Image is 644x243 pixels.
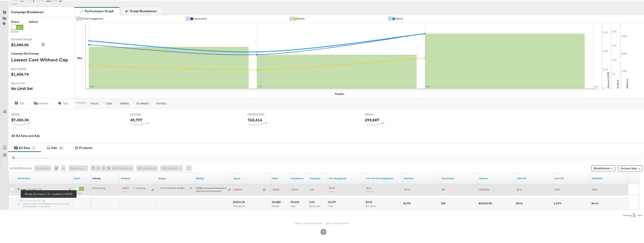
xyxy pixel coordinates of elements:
[625,78,629,88] text: Delivery
[366,186,371,189] span: $0.16
[136,186,145,189] span: ongoing
[196,186,227,189] span: per
[637,214,642,216] div: Row
[93,176,101,179] div: Delivery
[11,37,39,41] span: Campaign Budget
[84,17,103,20] span: Post Engagement
[130,117,142,122] div: 45,797
[11,29,23,33] label: Active
[76,16,80,20] a: ✔
[196,176,231,179] a: Shows your bid and optimisation settings for this Ad Set.
[21,187,67,190] div: Broad_Purchase_7-0
[15,152,582,159] input: Search Ad Set Name, ID or Objective
[233,204,245,207] span: Total Spend
[11,9,71,14] div: Campaign Breakdown
[196,186,201,189] em: $0.00
[196,189,227,192] div: Optimize for
[29,20,38,23] div: Delivery
[310,188,314,190] span: 2.60
[607,71,610,88] text: Amount (USD)
[592,176,627,179] a: revenue/spend
[291,188,298,190] span: 762,416
[517,176,551,179] a: spend/sessions
[329,176,363,179] a: The number of actions related to your Page's posts as a result of your ad.
[121,176,156,179] a: Shows when your Ad Set is scheduled to deliver.
[11,51,71,55] div: Campaign Bid Strategy
[592,188,597,190] span: $4.44
[623,214,632,216] div: Showing:
[52,100,74,105] button: Tags
[10,166,31,169] div: Ad Sets ( 0 Selected)
[75,192,84,194] label: Active
[209,189,221,192] em: Conversions
[310,176,326,179] a: The average number of times your ad was served to each person.
[404,188,410,190] span: 34,710
[11,112,39,116] span: SPEND
[11,2,64,5] div: Sales
[130,8,157,13] div: Graph Breakdown
[74,176,90,179] a: Shows the current state of your Ad Set.
[248,117,262,122] div: 762,416
[632,212,636,217] div: 1
[272,176,288,179] a: The number of people your ad was served to.
[329,186,335,189] span: 45,797
[120,101,129,105] span: Weekly
[403,201,412,205] div: 34,710
[159,176,193,179] a: Shows the current budget of Ad Set.
[17,176,71,179] a: Your Ad Set name.
[479,176,514,179] a: Transaction Revenue - The total sale revenue (excluding shipping and tax) of the transaction
[160,186,189,189] div: Using Campaign Budget
[441,201,447,205] div: 300
[11,85,33,91] div: No Limit Set
[11,67,39,70] span: Spent [DATE]
[366,204,376,207] span: Per Action
[137,101,149,105] span: Bi-Weekly
[295,221,322,224] a: Open in Business Manager
[93,186,105,189] span: Delivering
[130,112,158,116] span: ACTIONS
[122,190,127,192] sub: 12:34
[365,112,393,116] span: REACH
[365,117,379,122] div: 292,887
[442,176,476,179] a: Transactions - The total number of transactions
[272,188,280,190] span: 292,887
[325,221,349,224] a: Open in Graph Explorer
[591,165,615,171] button: Breakdowns
[8,100,30,105] button: Edit
[54,165,61,171] div: 0
[442,188,445,190] span: 300
[328,200,337,203] div: 45,797
[396,17,403,20] span: Spend
[290,16,294,20] a: ✔
[37,101,49,105] span: Duplicate
[516,201,524,205] div: $0.21
[291,204,295,207] span: Total
[11,42,29,47] div: $2,580.00
[366,200,373,203] div: $0.16
[309,204,321,207] span: Per Person
[79,145,92,149] div: Products
[11,117,29,122] div: $7,450.30
[30,100,52,105] button: Duplicate
[388,16,392,20] a: ✔
[186,16,190,20] a: ✔
[309,200,316,203] div: 2.60
[106,101,112,105] span: Daily
[32,146,35,149] div: 1
[479,188,489,190] span: $33,072.00
[11,81,39,85] span: Spend Limit
[272,200,282,203] div: 292,887
[616,79,619,88] text: Actions
[63,101,68,105] span: Tags
[19,145,30,149] div: Ad Sets
[233,200,246,203] div: $7,450.30
[234,176,269,179] a: The total amount spent to date.
[366,190,374,192] sub: Per Action
[554,201,563,205] div: 4.55%
[618,165,642,171] button: Column Sets
[59,146,63,149] div: 12
[554,188,560,190] span: 4.55%
[93,176,101,179] a: Reflects the ability of your Ad Set to achieve delivery based on ad states, schedule and budget.
[11,56,71,62] div: Lowest Cost Without Cap
[76,101,86,103] div: Timeline:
